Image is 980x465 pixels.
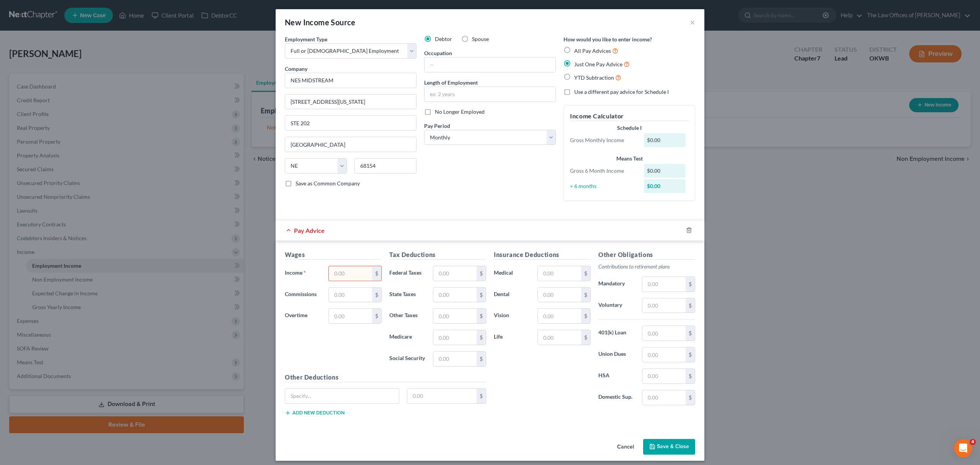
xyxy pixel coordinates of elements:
button: Cancel [611,440,640,455]
input: Enter zip... [354,158,416,174]
label: Voluntary [595,298,638,313]
div: $ [581,330,590,345]
div: $ [686,347,695,362]
label: Length of Employment [424,79,478,87]
input: 0.00 [433,266,477,281]
input: Specify... [285,389,399,403]
input: -- [425,57,555,72]
input: Search company by name... [285,73,416,88]
label: 401(k) Loan [595,326,638,341]
input: 0.00 [433,309,477,323]
span: Company [285,65,307,72]
input: 0.00 [642,326,686,341]
label: Mandatory [595,277,638,292]
label: Medicare [385,330,429,345]
div: Schedule I [570,124,689,132]
input: 0.00 [642,298,686,313]
input: 0.00 [642,347,686,362]
span: Use a different pay advice for Schedule I [574,88,669,95]
input: Enter city... [285,137,416,152]
button: × [690,18,695,27]
label: How would you like to enter income? [563,35,652,43]
input: 0.00 [433,352,477,366]
div: Gross 6 Month Income [566,167,640,175]
label: Other Taxes [385,308,429,324]
div: $ [477,309,486,323]
label: Vision [490,308,534,324]
div: New Income Source [285,17,356,28]
label: Life [490,330,534,345]
div: $ [477,352,486,366]
label: State Taxes [385,287,429,303]
h5: Tax Deductions [389,250,486,260]
span: Save as Common Company [296,180,360,187]
div: $ [686,369,695,383]
span: Pay Period [424,123,450,129]
button: Save & Close [643,439,695,455]
h5: Insurance Deductions [494,250,591,260]
span: No Longer Employed [435,108,485,115]
input: 0.00 [642,390,686,405]
input: 0.00 [538,330,581,345]
span: Just One Pay Advice [574,61,622,67]
input: Unit, Suite, etc... [285,116,416,130]
input: 0.00 [329,266,372,281]
span: Income [285,269,302,276]
span: Pay Advice [294,227,325,234]
div: $ [686,298,695,313]
h5: Other Deductions [285,373,486,382]
input: 0.00 [407,389,477,403]
div: Means Test [570,155,689,162]
iframe: Intercom live chat [954,439,972,457]
div: $ [477,266,486,281]
h5: Income Calculator [570,111,689,121]
div: $0.00 [644,164,686,178]
span: All Pay Advices [574,47,611,54]
input: 0.00 [329,288,372,302]
h5: Other Obligations [598,250,695,260]
label: Dental [490,287,534,303]
input: 0.00 [642,277,686,291]
input: 0.00 [329,309,372,323]
label: Commissions [281,287,325,303]
h5: Wages [285,250,382,260]
p: Contributions to retirement plans [598,263,695,270]
div: $0.00 [644,179,686,193]
label: HSA [595,368,638,384]
input: 0.00 [538,288,581,302]
div: $ [477,288,486,302]
label: Medical [490,266,534,281]
div: $ [581,309,590,323]
label: Domestic Sup. [595,390,638,405]
div: $ [686,277,695,291]
div: $ [686,390,695,405]
label: Federal Taxes [385,266,429,281]
span: Spouse [472,36,489,42]
input: 0.00 [642,369,686,383]
input: 0.00 [538,266,581,281]
button: Add new deduction [285,410,345,416]
span: YTD Subtraction [574,74,614,81]
div: $ [372,266,381,281]
div: $ [581,288,590,302]
div: $ [477,389,486,403]
span: Debtor [435,36,452,42]
div: $ [686,326,695,341]
div: Gross Monthly Income [566,136,640,144]
input: Enter address... [285,95,416,109]
label: Overtime [281,308,325,324]
label: Union Dues [595,347,638,362]
div: $ [477,330,486,345]
span: Employment Type [285,36,327,43]
input: 0.00 [433,288,477,302]
input: 0.00 [433,330,477,345]
span: 4 [970,439,976,445]
input: 0.00 [538,309,581,323]
label: Occupation [424,49,452,57]
div: $ [372,309,381,323]
div: $ [372,288,381,302]
div: $ [581,266,590,281]
div: ÷ 6 months [566,182,640,190]
input: ex: 2 years [425,87,555,102]
label: Social Security [385,351,429,367]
